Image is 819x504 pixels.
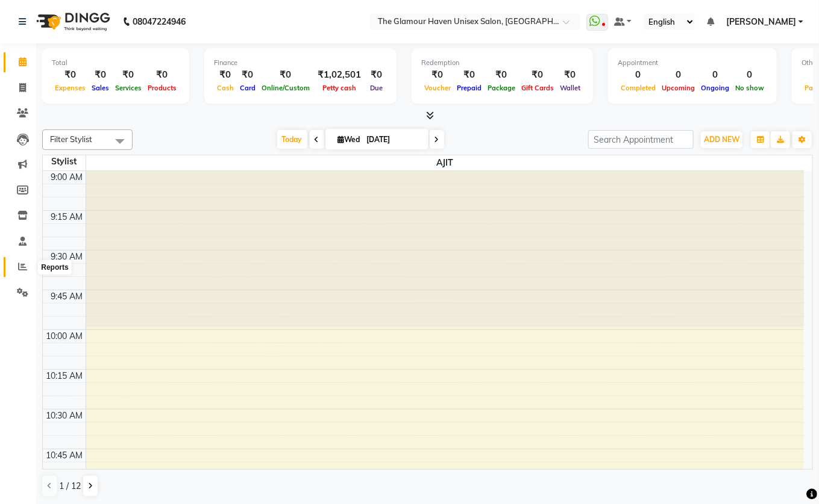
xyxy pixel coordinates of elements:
[49,171,86,184] div: 9:00 AM
[31,5,113,39] img: logo
[214,58,387,68] div: Finance
[659,84,698,92] span: Upcoming
[49,290,86,303] div: 9:45 AM
[52,58,180,68] div: Total
[44,330,86,343] div: 10:00 AM
[659,68,698,82] div: 0
[44,449,86,462] div: 10:45 AM
[59,480,81,493] span: 1 / 12
[38,260,71,275] div: Reports
[454,68,485,82] div: ₹0
[732,84,767,92] span: No show
[485,84,518,92] span: Package
[133,5,186,39] b: 08047224946
[698,84,732,92] span: Ongoing
[698,68,732,82] div: 0
[112,84,145,92] span: Services
[86,155,805,170] span: AJIT
[421,68,454,82] div: ₹0
[89,68,112,82] div: ₹0
[52,84,89,92] span: Expenses
[214,68,237,82] div: ₹0
[618,68,659,82] div: 0
[319,84,359,92] span: Petty cash
[89,84,112,92] span: Sales
[421,58,583,68] div: Redemption
[421,84,454,92] span: Voucher
[557,68,583,82] div: ₹0
[145,84,180,92] span: Products
[335,135,363,144] span: Wed
[52,68,89,82] div: ₹0
[237,68,259,82] div: ₹0
[145,68,180,82] div: ₹0
[367,84,386,92] span: Due
[49,211,86,223] div: 9:15 AM
[44,409,86,422] div: 10:30 AM
[518,84,557,92] span: Gift Cards
[237,84,259,92] span: Card
[259,68,313,82] div: ₹0
[277,130,307,149] span: Today
[44,370,86,382] div: 10:15 AM
[618,58,767,68] div: Appointment
[259,84,313,92] span: Online/Custom
[454,84,485,92] span: Prepaid
[49,250,86,263] div: 9:30 AM
[43,155,86,168] div: Stylist
[588,130,694,149] input: Search Appointment
[732,68,767,82] div: 0
[485,68,518,82] div: ₹0
[363,131,424,149] input: 2025-09-03
[557,84,583,92] span: Wallet
[50,134,92,144] span: Filter Stylist
[518,68,557,82] div: ₹0
[366,68,387,82] div: ₹0
[726,16,796,28] span: [PERSON_NAME]
[618,84,659,92] span: Completed
[701,131,742,148] button: ADD NEW
[214,84,237,92] span: Cash
[112,68,145,82] div: ₹0
[704,135,739,144] span: ADD NEW
[313,68,366,82] div: ₹1,02,501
